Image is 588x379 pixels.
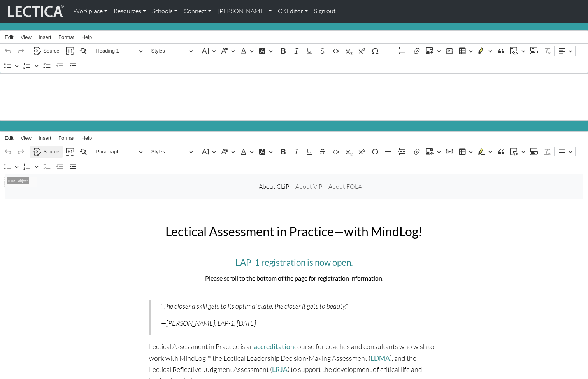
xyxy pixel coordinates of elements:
a: LDMA [370,354,390,362]
span: View [21,35,32,40]
button: Styles [148,146,197,158]
a: Workplace [70,3,111,19]
img: lecticalive [6,4,64,19]
i: “The closer a skill gets to its optimal state, the closer it gets to beauty.” [161,302,348,310]
a: CKEditor [275,3,311,19]
span: Help [82,35,92,40]
span: Help [82,135,92,140]
div: Editor menu bar [0,31,588,44]
span: Paragraph [96,147,136,156]
span: Format [58,35,74,40]
div: Editor menu bar [0,132,588,144]
a: Schools [149,3,181,19]
span: Insert [39,35,51,40]
span: Insert [39,135,51,140]
a: Connect [181,3,214,19]
span: Source [43,147,59,156]
a: accreditation [254,342,294,351]
a: About CLiP [256,179,292,195]
a: Resources [111,3,149,19]
button: Source [30,45,63,57]
span: Styles [151,147,186,156]
span: Styles [151,46,186,56]
div: Editor toolbar [0,144,588,174]
span: LAP-1 registration is now open. [235,257,353,268]
button: Source [30,146,63,158]
button: Paragraph, Heading [93,146,146,158]
a: About ViP [292,179,325,195]
h1: LAP-1 [5,88,584,106]
h6: Please scroll to the bottom of the page for registration information. [149,274,439,282]
a: LRJA [272,365,288,374]
span: Edit [5,135,13,140]
div: Editor toolbar [0,44,588,73]
p: ⁠⁠⁠⁠⁠⁠⁠ [5,177,37,190]
a: About FOLA [325,179,365,195]
span: Heading 1 [96,46,136,56]
span: View [21,135,32,140]
i: —[PERSON_NAME], LAP-1, [DATE] [161,319,256,327]
a: Sign out [311,3,339,19]
h2: Lectical Assessment in Practice—with MindLog! [149,224,439,239]
span: Format [58,135,74,140]
a: [PERSON_NAME] [214,3,275,19]
button: Heading 1, Heading [93,45,146,57]
span: Source [43,46,59,56]
button: Styles [148,45,197,57]
span: Edit [5,35,13,40]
